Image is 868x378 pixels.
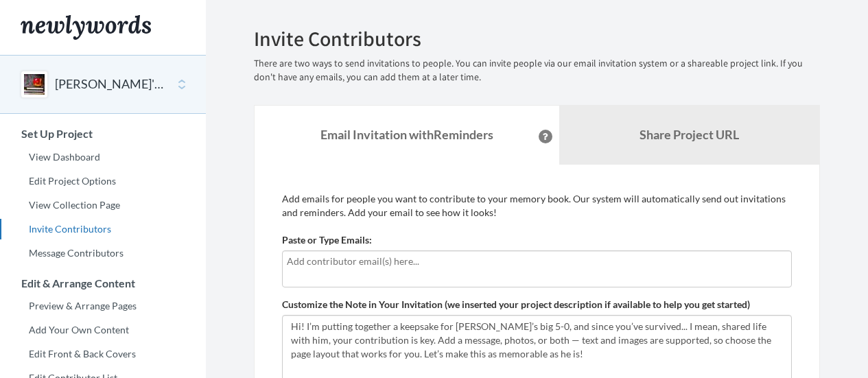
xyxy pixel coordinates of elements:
[282,298,750,311] label: Customize the Note in Your Invitation (we inserted your project description if available to help ...
[282,192,792,220] p: Add emails for people you want to contribute to your memory book. Our system will automatically s...
[1,277,206,290] h3: Edit & Arrange Content
[320,127,493,142] strong: Email Invitation with Reminders
[254,27,820,50] h2: Invite Contributors
[282,233,372,247] label: Paste or Type Emails:
[640,127,739,142] b: Share Project URL
[21,15,151,40] img: Newlywords logo
[287,254,784,269] input: Add contributor email(s) here...
[55,75,166,93] button: [PERSON_NAME]'s 50th
[1,128,206,140] h3: Set Up Project
[254,57,820,84] p: There are two ways to send invitations to people. You can invite people via our email invitation ...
